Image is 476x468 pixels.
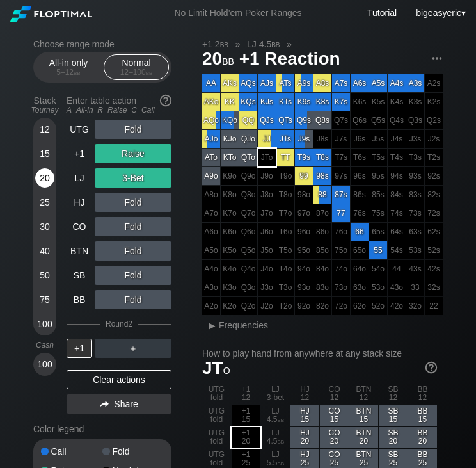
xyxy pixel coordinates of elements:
div: 100% fold in prior round [388,204,406,222]
div: ATo [202,149,220,166]
div: 30 [35,217,54,236]
div: 100% fold in prior round [351,149,369,166]
div: 100% fold in prior round [313,204,331,222]
img: help.32db89a4.svg [424,360,438,375]
div: HJ [67,193,92,212]
div: KQo [221,111,239,129]
div: 100% fold in prior round [406,167,424,185]
div: 100% fold in prior round [406,204,424,222]
div: QQ [239,111,257,129]
div: HJ 15 [290,405,319,426]
div: 100% fold in prior round [388,241,406,259]
div: 100% fold in prior round [406,186,424,204]
div: 100% fold in prior round [221,241,239,259]
div: 100% fold in prior round [369,167,387,185]
div: KK [221,93,239,111]
img: ellipsis.fd386fe8.svg [430,51,444,65]
div: 100% fold in prior round [388,260,406,278]
div: Cash [28,341,61,350]
div: 100% fold in prior round [221,186,239,204]
div: 100% fold in prior round [351,167,369,185]
div: 98s [313,167,331,185]
div: A9o [202,167,220,185]
div: 100% fold in prior round [388,130,406,148]
div: 100% fold in prior round [425,149,443,166]
div: Fold [95,217,171,236]
span: +1 2 [200,38,230,50]
div: 100% fold in prior round [202,260,220,278]
div: 40 [35,241,54,261]
div: 100% fold in prior round [239,167,257,185]
div: 100% fold in prior round [276,167,294,185]
span: bb [278,415,285,424]
div: 100% fold in prior round [369,278,387,296]
div: 100% fold in prior round [351,186,369,204]
div: UTG fold [202,427,231,448]
div: 100 [35,355,54,374]
div: 100% fold in prior round [202,223,220,241]
div: 100% fold in prior round [332,260,350,278]
div: AQs [239,74,257,92]
div: 20 [35,168,54,188]
div: LJ 4.5 [261,427,290,448]
div: BB 15 [408,405,437,426]
div: 100% fold in prior round [332,278,350,296]
div: AJs [258,74,276,92]
div: 100% fold in prior round [425,167,443,185]
div: A7s [332,74,350,92]
div: KJo [221,130,239,148]
div: 100% fold in prior round [221,297,239,315]
div: 100% fold in prior round [425,130,443,148]
div: 100% fold in prior round [239,186,257,204]
div: 100% fold in prior round [406,260,424,278]
div: 100% fold in prior round [258,223,276,241]
div: JJ [258,130,276,148]
div: Stack [28,90,61,120]
div: 100% fold in prior round [369,260,387,278]
div: 100% fold in prior round [425,111,443,129]
div: 100% fold in prior round [258,204,276,222]
div: SB 20 [379,427,408,448]
div: UTG fold [202,405,231,426]
div: 100% fold in prior round [332,223,350,241]
div: Fold [95,290,171,309]
div: +1 [67,339,92,358]
div: 100% fold in prior round [388,223,406,241]
div: 50 [35,266,54,285]
div: 100% fold in prior round [369,223,387,241]
div: Raise [95,144,171,163]
div: 12 – 100 [109,68,163,77]
div: BTN 12 [349,383,378,405]
div: 100% fold in prior round [232,427,260,448]
div: QJs [258,111,276,129]
div: 100% fold in prior round [369,111,387,129]
div: 100% fold in prior round [332,167,350,185]
div: 100% fold in prior round [295,278,313,296]
div: A4s [388,74,406,92]
div: 100% fold in prior round [295,204,313,222]
div: AA [202,74,220,92]
div: 12 [35,120,54,139]
span: bb [146,68,153,77]
div: 100% fold in prior round [351,93,369,111]
div: A8s [313,74,331,92]
div: 100% fold in prior round [313,223,331,241]
div: 100% fold in prior round [406,149,424,166]
div: Clear actions [67,370,171,389]
div: 100% fold in prior round [351,111,369,129]
div: 100% fold in prior round [258,167,276,185]
div: AJo [202,130,220,148]
div: 100% fold in prior round [369,297,387,315]
div: 100% fold in prior round [425,93,443,111]
div: CO 20 [320,427,349,448]
span: bigeasyeric [416,8,461,18]
div: 100% fold in prior round [239,223,257,241]
div: Fold [95,266,171,285]
div: Fold [95,120,171,139]
span: LJ 4.5 [245,38,282,50]
div: 100% fold in prior round [406,130,424,148]
div: Normal [107,55,166,79]
div: 100% fold in prior round [239,241,257,259]
div: K7s [332,93,350,111]
div: 100% fold in prior round [221,167,239,185]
